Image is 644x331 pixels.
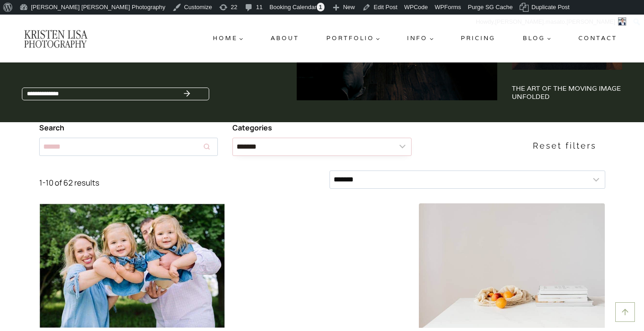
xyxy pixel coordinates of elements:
span: 1 [317,3,325,11]
legend: Search [39,122,64,134]
img: tab_keywords_by_traffic_grey.svg [91,53,98,60]
div: v 4.0.25 [26,15,45,22]
nav: Primary Navigation [209,30,621,47]
div: Domain Overview [35,54,82,60]
span: Reset filters [533,140,597,153]
a: Contact [575,30,621,47]
a: Pricing [458,30,500,47]
div: Keywords by Traffic [101,54,154,60]
button: Reset filters [525,136,605,156]
div: 1-10 of 62 results [39,176,315,189]
a: About [267,30,303,47]
a: Scroll to top [615,302,635,322]
a: The Art of The Moving Image Unfolded [512,84,622,100]
button: Search [169,82,205,105]
img: tab_domain_overview_orange.svg [25,53,32,60]
input: Search results [39,138,218,156]
div: Domain: [DOMAIN_NAME] [24,24,100,31]
select: Filter results [232,138,412,156]
a: Howdy, [473,15,630,29]
legend: Categories [232,122,272,134]
button: Child menu of Blog [519,30,555,47]
img: Kristen Lisa Photography [23,29,88,48]
button: Search [195,138,218,156]
button: Child menu of Info [404,30,438,47]
span: [PERSON_NAME].masato.[PERSON_NAME] [495,18,615,25]
select: Sort results [330,171,605,189]
img: logo_orange.svg [15,15,22,22]
img: A family with twins taking a family photo [39,203,226,327]
input: Search [22,88,209,100]
button: Child menu of Portfolio [323,30,384,47]
img: website_grey.svg [15,24,22,31]
button: Child menu of Home [209,30,247,47]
